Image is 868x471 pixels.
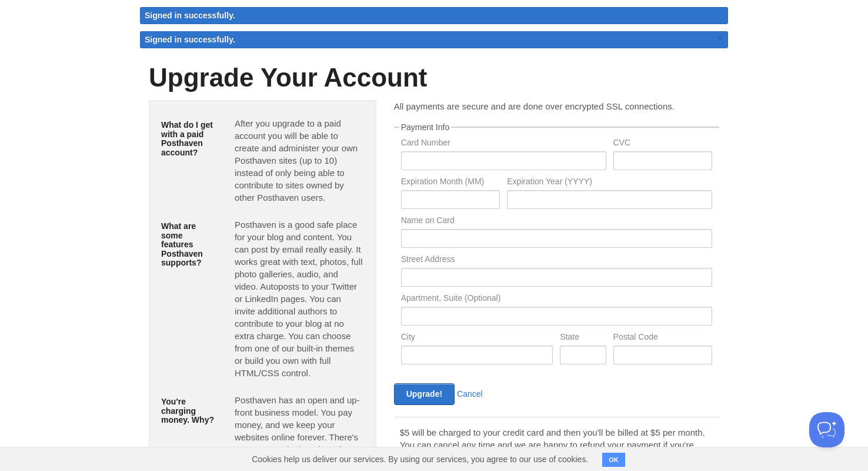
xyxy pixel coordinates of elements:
label: CVC [613,138,712,150]
a: Cancel [457,389,483,399]
span: Cookies help us deliver our services. By using our services, you agree to our use of cookies. [240,447,600,471]
p: After you upgrade to a paid account you will be able to create and administer your own Posthaven ... [235,117,364,204]
label: Card Number [401,138,606,150]
label: State [560,333,606,344]
label: City [401,333,553,344]
p: All payments are secure and are done over encrypted SSL connections. [394,100,719,112]
input: Upgrade! [394,383,455,405]
label: Postal Code [613,333,712,344]
label: Expiration Year (YYYY) [507,177,712,188]
label: Apartment, Suite (Optional) [401,294,712,305]
iframe: Help Scout Beacon - Open [809,412,844,447]
label: Expiration Month (MM) [401,177,500,188]
h1: Upgrade Your Account [149,64,719,92]
h5: What are some features Posthaven supports? [161,222,217,267]
button: OK [602,453,625,467]
p: Posthaven is a good safe place for your blog and content. You can post by email really easily. It... [235,218,364,379]
legend: Payment Info [399,123,452,131]
span: Signed in successfully. [145,35,235,44]
div: Signed in successfully. [140,7,728,24]
label: Street Address [401,255,712,266]
p: $5 will be charged to your credit card and then you'll be billed at $5 per month. You can cancel ... [400,426,713,463]
a: × [715,31,725,46]
label: Name on Card [401,216,712,227]
h5: What do I get with a paid Posthaven account? [161,121,217,157]
h5: You're charging money. Why? [161,397,217,424]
